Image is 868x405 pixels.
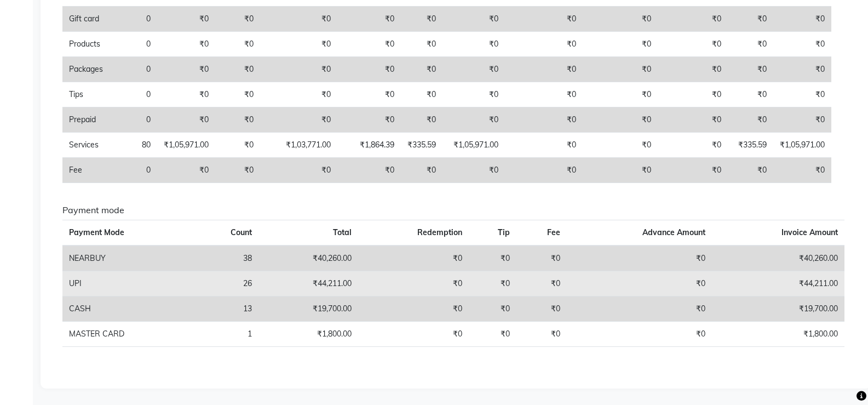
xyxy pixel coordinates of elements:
td: ₹0 [337,57,401,82]
td: ₹0 [567,246,712,271]
td: Prepaid [62,107,123,133]
td: ₹0 [260,82,337,107]
td: UPI [62,271,193,296]
td: NEARBUY [62,246,193,271]
td: MASTER CARD [62,322,193,347]
td: ₹0 [658,32,728,57]
td: ₹0 [260,32,337,57]
td: ₹0 [401,107,442,133]
td: ₹0 [583,32,658,57]
td: ₹0 [658,107,728,133]
td: ₹0 [260,158,337,183]
td: ₹0 [401,82,442,107]
td: ₹0 [505,32,582,57]
td: ₹335.59 [401,133,442,158]
span: Advance Amount [642,227,705,237]
td: ₹1,864.39 [337,133,401,158]
td: ₹0 [583,107,658,133]
td: ₹0 [773,82,831,107]
h6: Payment mode [62,205,844,215]
td: ₹0 [658,57,728,82]
td: 0 [123,7,157,32]
span: Count [231,227,252,237]
td: 0 [123,32,157,57]
td: 0 [123,57,157,82]
td: ₹0 [469,322,517,347]
td: ₹1,800.00 [258,322,358,347]
td: ₹0 [583,7,658,32]
td: ₹0 [358,296,469,322]
td: ₹0 [401,7,442,32]
td: ₹0 [215,107,260,133]
td: ₹0 [728,7,773,32]
td: ₹0 [260,57,337,82]
td: ₹0 [337,7,401,32]
td: ₹1,05,971.00 [442,133,505,158]
td: ₹0 [728,57,773,82]
td: ₹0 [583,158,658,183]
td: ₹19,700.00 [258,296,358,322]
span: Redemption [417,227,462,237]
td: Packages [62,57,123,82]
td: Gift card [62,7,123,32]
td: ₹0 [157,107,215,133]
td: ₹0 [505,82,582,107]
td: ₹0 [260,107,337,133]
td: ₹0 [658,7,728,32]
td: ₹0 [658,158,728,183]
td: ₹0 [469,271,517,296]
td: ₹0 [773,32,831,57]
td: ₹0 [658,82,728,107]
td: ₹0 [469,246,517,271]
span: Invoice Amount [781,227,838,237]
td: ₹0 [157,158,215,183]
td: ₹0 [401,32,442,57]
span: Total [333,227,352,237]
td: ₹44,211.00 [258,271,358,296]
td: ₹0 [157,32,215,57]
td: ₹0 [358,246,469,271]
td: ₹0 [567,271,712,296]
td: ₹0 [337,82,401,107]
td: ₹0 [567,322,712,347]
td: Tips [62,82,123,107]
td: ₹0 [442,107,505,133]
td: ₹0 [215,133,260,158]
td: 0 [123,158,157,183]
td: ₹0 [567,296,712,322]
td: 0 [123,107,157,133]
td: ₹0 [505,107,582,133]
td: ₹0 [442,57,505,82]
td: ₹0 [658,133,728,158]
td: 26 [193,271,258,296]
td: ₹40,260.00 [258,246,358,271]
td: ₹44,211.00 [712,271,844,296]
td: ₹0 [215,158,260,183]
td: ₹0 [469,296,517,322]
td: ₹0 [442,32,505,57]
td: ₹0 [442,82,505,107]
span: Fee [547,227,560,237]
td: Products [62,32,123,57]
td: ₹0 [358,271,469,296]
td: ₹0 [505,57,582,82]
td: ₹0 [337,158,401,183]
td: ₹0 [773,57,831,82]
td: ₹0 [728,32,773,57]
td: ₹0 [516,296,567,322]
td: ₹0 [157,82,215,107]
td: ₹0 [215,7,260,32]
td: 13 [193,296,258,322]
span: Tip [498,227,510,237]
td: ₹0 [516,271,567,296]
td: ₹0 [516,322,567,347]
td: ₹0 [337,107,401,133]
td: ₹0 [337,32,401,57]
td: Services [62,133,123,158]
span: Payment Mode [69,227,124,237]
td: ₹0 [358,322,469,347]
td: ₹1,03,771.00 [260,133,337,158]
td: ₹0 [260,7,337,32]
td: ₹0 [505,158,582,183]
td: ₹0 [215,57,260,82]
